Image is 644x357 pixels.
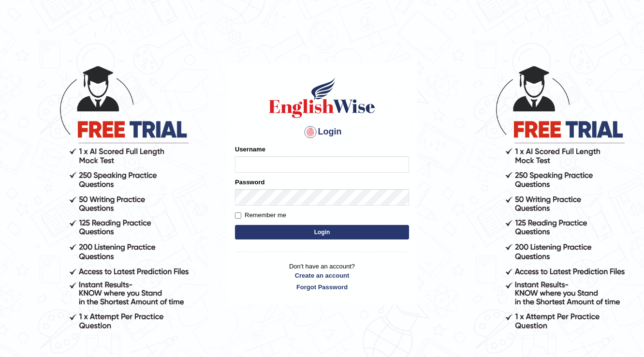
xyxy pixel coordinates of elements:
label: Password [235,178,264,187]
p: Don't have an account? [235,262,409,292]
h4: Login [235,124,409,140]
img: Logo of English Wise sign in for intelligent practice with AI [267,76,377,119]
a: Create an account [235,271,409,280]
a: Forgot Password [235,283,409,292]
button: Login [235,225,409,239]
label: Username [235,145,265,154]
label: Remember me [235,210,286,220]
input: Remember me [235,212,241,219]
